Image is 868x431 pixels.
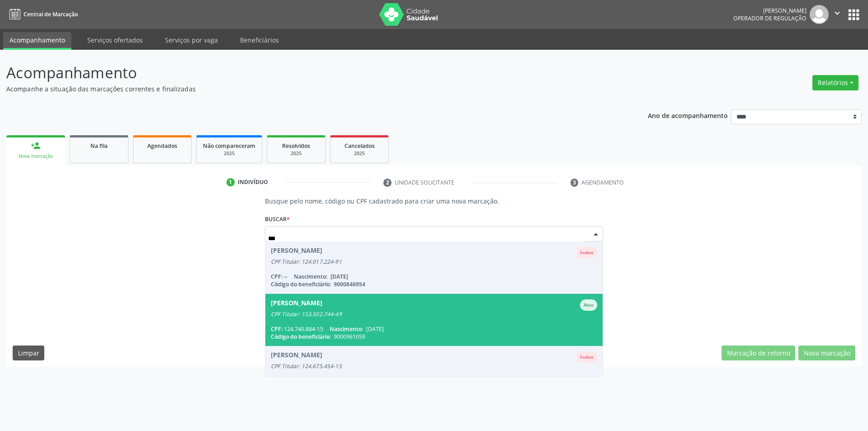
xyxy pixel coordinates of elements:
[6,62,605,84] p: Acompanhamento
[722,346,795,361] button: Marcação de retorno
[203,142,255,150] span: Não compareceram
[238,178,268,186] div: Indivíduo
[282,142,310,150] span: Resolvidos
[648,109,728,121] p: Ano de acompanhamento
[203,150,255,157] div: 2025
[3,32,71,50] a: Acompanhamento
[265,212,290,226] label: Buscar
[271,311,598,318] div: CPF Titular: 153.502.744-49
[271,299,322,311] div: [PERSON_NAME]
[810,5,829,24] img: img
[274,150,319,157] div: 2025
[234,32,285,48] a: Beneficiários
[344,142,375,150] span: Cancelados
[271,333,331,341] span: Código do beneficiário:
[271,325,598,333] div: 124.740.884-15
[832,8,842,18] i: 
[330,325,363,333] span: Nascimento:
[733,7,807,14] div: [PERSON_NAME]
[265,196,604,206] p: Busque pelo nome, código ou CPF cadastrado para criar uma nova marcação.
[226,178,235,186] div: 1
[90,142,108,150] span: Na fila
[147,142,177,150] span: Agendados
[6,84,605,94] p: Acompanhe a situação das marcações correntes e finalizadas
[81,32,149,48] a: Serviços ofertados
[6,7,78,22] a: Central de Marcação
[846,7,862,23] button: apps
[334,333,365,341] span: 9000961059
[584,302,594,308] small: Ativo
[31,141,41,151] div: person_add
[366,325,384,333] span: [DATE]
[13,153,59,160] div: Nova marcação
[829,5,846,24] button: 
[271,325,283,333] span: CPF:
[337,150,382,157] div: 2025
[733,14,807,22] span: Operador de regulação
[812,75,859,90] button: Relatórios
[13,346,44,361] button: Limpar
[24,10,78,18] span: Central de Marcação
[159,32,224,48] a: Serviços por vaga
[798,346,855,361] button: Nova marcação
